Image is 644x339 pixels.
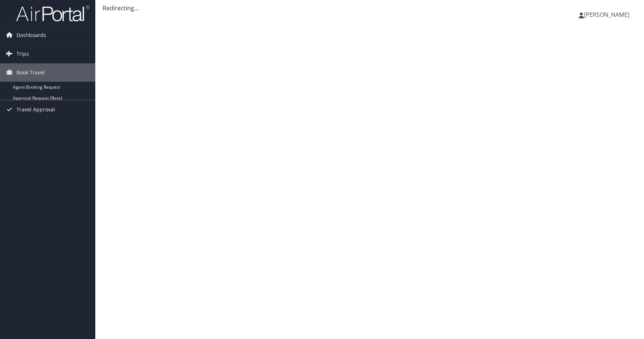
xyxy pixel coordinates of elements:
[103,4,637,12] div: Redirecting...
[16,45,29,63] span: Trips
[579,4,637,26] a: [PERSON_NAME]
[584,11,629,19] span: [PERSON_NAME]
[16,5,89,22] img: airportal-logo.png
[16,26,46,44] span: Dashboards
[16,100,55,119] span: Travel Approval
[16,63,45,82] span: Book Travel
